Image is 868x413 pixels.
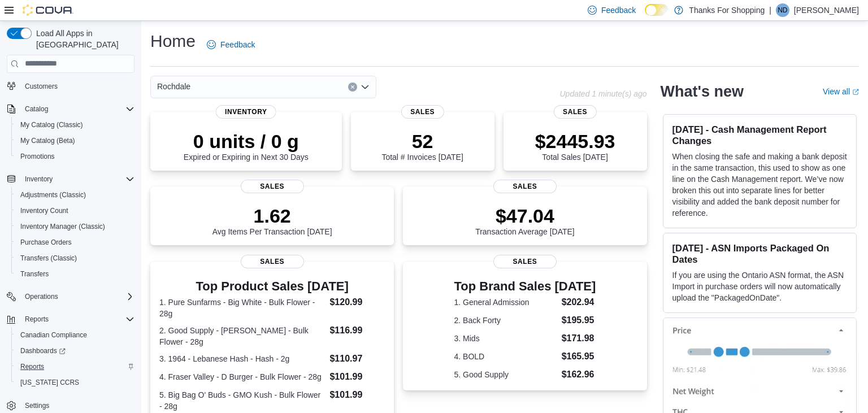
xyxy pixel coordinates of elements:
button: Inventory [2,171,139,187]
p: 1.62 [212,205,332,227]
p: | [769,3,771,17]
span: Transfers [20,269,49,279]
a: Dashboards [16,344,70,358]
span: Feedback [220,39,255,50]
button: Operations [20,290,63,303]
span: Sales [401,105,444,119]
button: Inventory Manager (Classic) [11,219,139,234]
span: Inventory Manager (Classic) [20,222,105,231]
span: Rochdale [157,80,190,93]
span: Customers [25,82,58,91]
button: Transfers (Classic) [11,250,139,266]
a: Settings [20,399,54,412]
dt: 4. BOLD [454,351,557,362]
button: My Catalog (Classic) [11,117,139,133]
span: Reports [25,315,49,324]
button: Clear input [348,82,357,92]
p: If you are using the Ontario ASN format, the ASN Import in purchase orders will now automatically... [672,269,847,303]
a: Transfers (Classic) [16,251,81,265]
span: Promotions [20,152,55,161]
p: [PERSON_NAME] [794,3,859,17]
span: Adjustments (Classic) [16,188,134,202]
button: Operations [2,289,139,305]
span: Feedback [601,5,636,16]
button: Adjustments (Classic) [11,187,139,203]
span: ND [778,3,787,17]
span: Inventory [216,105,276,119]
button: Inventory [20,172,57,186]
dd: $120.99 [329,295,385,309]
dd: $165.95 [562,350,596,363]
dt: 3. 1964 - Lebanese Hash - Hash - 2g [159,353,325,364]
span: Catalog [20,102,134,116]
span: Canadian Compliance [16,328,134,342]
span: Operations [20,290,134,303]
span: Sales [493,255,557,268]
span: Catalog [25,105,48,114]
span: Promotions [16,150,134,163]
input: Dark Mode [645,4,669,16]
span: Sales [553,105,596,119]
span: Operations [25,292,58,301]
span: Dashboards [20,346,66,355]
button: Reports [20,312,53,326]
span: Canadian Compliance [20,331,87,340]
p: When closing the safe and making a bank deposit in the same transaction, this used to show as one... [672,151,847,219]
dt: 2. Good Supply - [PERSON_NAME] - Bulk Flower - 28g [159,325,325,347]
p: $2445.93 [535,130,615,153]
h3: [DATE] - Cash Management Report Changes [672,124,847,146]
span: Transfers (Classic) [16,251,134,265]
dd: $116.99 [329,324,385,337]
span: My Catalog (Classic) [16,118,134,132]
h3: Top Product Sales [DATE] [159,280,385,293]
dt: 5. Good Supply [454,369,557,380]
span: Purchase Orders [20,238,72,247]
dd: $202.94 [562,295,596,309]
svg: External link [852,89,859,95]
span: Washington CCRS [16,376,134,389]
a: Dashboards [11,343,139,359]
a: Feedback [202,33,259,56]
button: Reports [2,311,139,327]
button: Open list of options [361,82,370,92]
dt: 3. Mids [454,333,557,344]
span: Dashboards [16,344,134,358]
a: Purchase Orders [16,236,76,249]
button: Promotions [11,149,139,164]
p: 52 [381,130,463,153]
span: Settings [25,401,49,410]
span: Dark Mode [645,16,645,16]
span: Transfers (Classic) [20,254,77,263]
span: Sales [493,180,557,193]
button: Canadian Compliance [11,327,139,343]
span: My Catalog (Beta) [20,136,75,145]
span: Sales [241,255,304,268]
dd: $101.99 [329,388,385,402]
span: Inventory [20,172,134,186]
dd: $162.96 [562,368,596,381]
span: My Catalog (Classic) [20,120,83,129]
dd: $110.97 [329,352,385,366]
span: Adjustments (Classic) [20,190,86,199]
span: Reports [20,362,44,371]
div: Expired or Expiring in Next 30 Days [184,130,309,162]
a: Reports [16,360,49,373]
button: Customers [2,78,139,94]
span: Inventory [25,175,53,184]
a: Customers [20,80,62,93]
a: Inventory Count [16,204,73,218]
dd: $101.99 [329,370,385,384]
p: Updated 1 minute(s) ago [559,89,646,98]
span: Transfers [16,267,134,281]
a: My Catalog (Beta) [16,134,80,147]
span: Reports [20,312,134,326]
div: Nikki Dusyk [776,3,789,17]
div: Avg Items Per Transaction [DATE] [212,205,332,236]
span: Inventory Manager (Classic) [16,220,134,233]
span: Sales [241,180,304,193]
dt: 1. Pure Sunfarms - Big White - Bulk Flower - 28g [159,297,325,319]
h2: What's new [661,82,744,101]
a: [US_STATE] CCRS [16,376,84,389]
p: $47.04 [475,205,575,227]
button: Transfers [11,266,139,282]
